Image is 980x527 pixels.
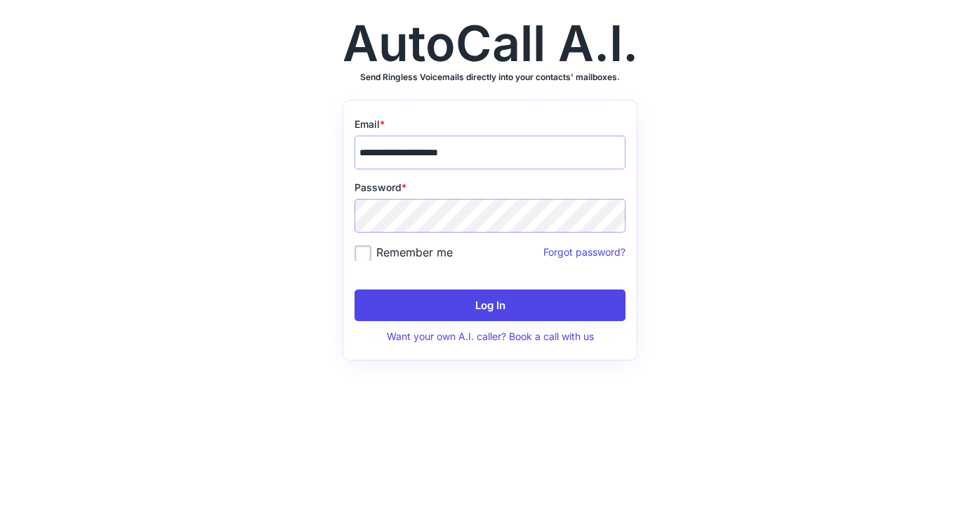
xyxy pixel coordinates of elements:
a: privacy [469,401,511,415]
div: Email [355,117,625,131]
button: Log In [355,289,625,321]
div: AutoCall A.I. [343,19,638,68]
div: Forgot password? [453,245,625,259]
div: Want your own A.I. caller? Book a call with us [355,330,625,344]
label: Remember me [355,245,453,259]
div: Password [355,181,625,195]
a: terms [469,415,511,430]
h3: Send Ringless Voicemails directly into your contacts' mailboxes. [360,72,620,83]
